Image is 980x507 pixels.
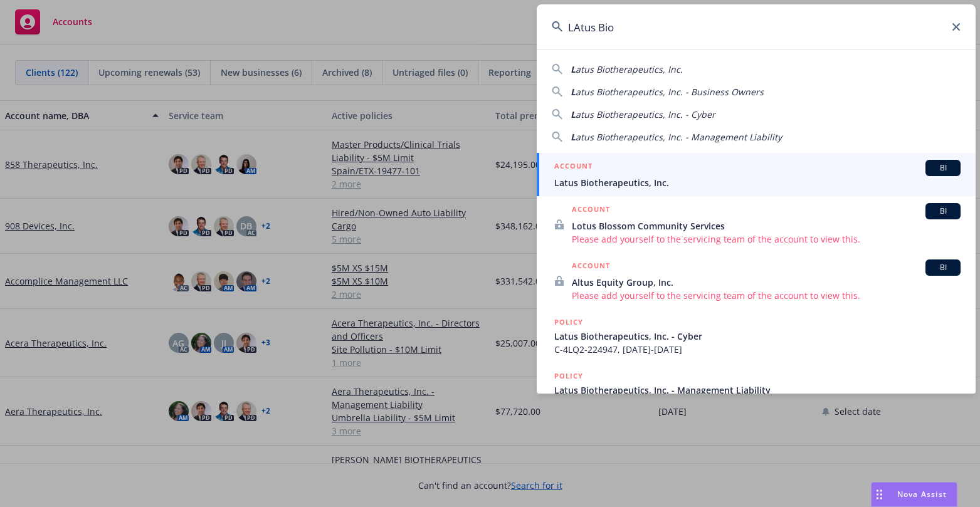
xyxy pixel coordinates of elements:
[537,4,976,50] input: Search...
[554,343,961,356] span: C-4LQ2-224947, [DATE]-[DATE]
[554,160,593,175] h5: ACCOUNT
[554,370,583,382] h5: POLICY
[537,253,976,309] a: ACCOUNTBIAltus Equity Group, Inc.Please add yourself to the servicing team of the account to view...
[554,316,583,328] h5: POLICY
[554,384,961,397] span: Latus Biotherapeutics, Inc. - Management Liability
[572,233,961,246] span: Please add yourself to the servicing team of the account to view this.
[571,63,576,75] span: L
[576,131,782,143] span: atus Biotherapeutics, Inc. - Management Liability
[930,206,956,217] span: BI
[537,363,976,417] a: POLICYLatus Biotherapeutics, Inc. - Management Liability
[576,63,683,75] span: atus Biotherapeutics, Inc.
[572,276,961,289] span: Altus Equity Group, Inc.
[572,203,610,218] h5: ACCOUNT
[872,483,887,506] div: Drag to move
[897,489,947,499] span: Nova Assist
[554,176,961,189] span: Latus Biotherapeutics, Inc.
[571,86,576,98] span: L
[572,219,961,233] span: Lotus Blossom Community Services
[537,309,976,363] a: POLICYLatus Biotherapeutics, Inc. - CyberC-4LQ2-224947, [DATE]-[DATE]
[537,153,976,196] a: ACCOUNTBILatus Biotherapeutics, Inc.
[871,482,957,507] button: Nova Assist
[930,162,956,174] span: BI
[572,259,610,274] h5: ACCOUNT
[554,330,961,343] span: Latus Biotherapeutics, Inc. - Cyber
[571,108,576,120] span: L
[930,262,956,273] span: BI
[571,131,576,143] span: L
[572,289,961,302] span: Please add yourself to the servicing team of the account to view this.
[537,196,976,253] a: ACCOUNTBILotus Blossom Community ServicesPlease add yourself to the servicing team of the account...
[576,86,764,98] span: atus Biotherapeutics, Inc. - Business Owners
[576,108,715,120] span: atus Biotherapeutics, Inc. - Cyber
